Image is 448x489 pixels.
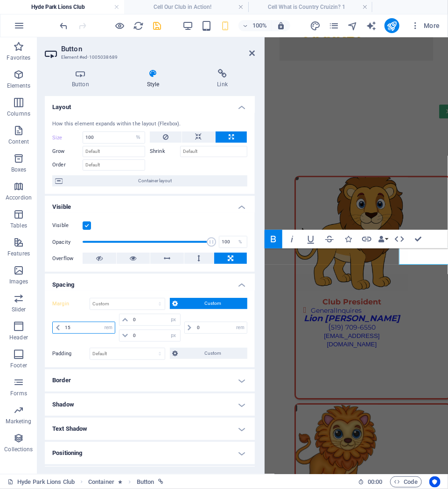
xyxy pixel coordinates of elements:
span: Container layout [65,175,245,186]
label: Visible [52,220,83,231]
a: Click to cancel selection. Double-click to open Pages [7,476,75,488]
h6: 100% [252,20,267,31]
button: More [407,18,444,33]
span: Custom [181,298,245,309]
label: Size [52,135,83,140]
label: Opacity [52,240,83,245]
i: Pages (Ctrl+Alt+S) [329,21,339,31]
span: 00 00 [368,476,382,488]
h4: Spacing [45,274,255,290]
input: Default [83,159,145,171]
p: Images [9,278,28,285]
h4: Cell What is Country Cruizin? 1 [248,2,372,12]
button: Confirm (Ctrl+⏎) [409,230,427,248]
p: Columns [7,110,30,117]
p: Features [7,250,30,257]
p: Accordion [6,194,32,201]
i: Save (Ctrl+S) [152,21,163,31]
i: On resize automatically adjust zoom level to fit chosen device. [277,21,285,30]
button: navigator [347,20,358,31]
i: Undo: Change margin (Ctrl+Z) [59,21,70,31]
i: AI Writer [366,21,377,31]
button: undo [58,20,70,31]
div: How this element expands within the layout (Flexbox). [52,120,247,128]
h4: Layout [45,96,255,113]
p: Content [8,138,29,145]
button: save [152,20,163,31]
p: Collections [4,446,33,453]
button: design [310,20,321,31]
div: % [234,236,247,248]
button: Custom [170,348,248,359]
h4: Transform [45,466,255,489]
button: Code [390,476,422,488]
i: Reload page [133,21,144,31]
i: Design (Ctrl+Alt+Y) [310,21,321,31]
p: Marketing [6,418,31,425]
h4: Button [45,69,120,89]
button: publish [385,18,399,33]
button: Strikethrough [321,230,338,248]
button: Underline (Ctrl+U) [302,230,320,248]
h2: Button [61,45,255,53]
button: Italic (Ctrl+I) [283,230,301,248]
button: Custom [170,298,248,309]
h4: Link [190,69,255,89]
label: Grow [52,146,83,157]
p: Slider [12,306,26,313]
p: Elements [7,82,31,90]
button: Bold (Ctrl+B) [265,230,282,248]
label: Margin [52,298,90,310]
input: Default [180,146,247,157]
h4: Border [45,369,255,392]
h4: Shadow [45,393,255,416]
i: Navigator [347,21,358,31]
h4: Cell Our Club in Action! [124,2,248,12]
button: HTML [391,230,408,248]
span: More [411,21,440,30]
button: pages [329,20,340,31]
p: Boxes [11,166,27,173]
nav: breadcrumb [88,476,163,488]
h6: Session time [358,476,383,488]
span: Click to select. Double-click to edit [88,476,114,488]
h4: Text Shadow [45,418,255,440]
label: Order [52,159,83,171]
i: This element is linked [158,479,163,484]
button: Link [358,230,376,248]
h3: Element #ed-1005038689 [61,53,236,62]
p: Forms [10,390,27,397]
button: Container layout [52,175,247,186]
i: Element contains an animation [118,479,122,484]
i: Publish [386,21,397,31]
input: Default [83,146,145,157]
button: Usercentrics [429,476,441,488]
label: Overflow [52,253,83,264]
p: Footer [10,362,27,369]
span: : [374,478,376,485]
p: Tables [10,222,27,229]
p: Favorites [7,54,30,62]
span: Custom [181,348,245,359]
p: Header [9,334,28,341]
button: Icons [339,230,357,248]
button: text_generator [366,20,377,31]
span: Code [394,476,418,488]
label: Padding [52,348,90,359]
h4: Positioning [45,442,255,464]
button: reload [133,20,144,31]
h4: Style [120,69,190,89]
button: Data Bindings [377,230,390,248]
label: Shrink [150,146,180,157]
span: Click to select. Double-click to edit [137,476,154,488]
button: 100% [238,20,272,31]
h4: Visible [45,196,255,213]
